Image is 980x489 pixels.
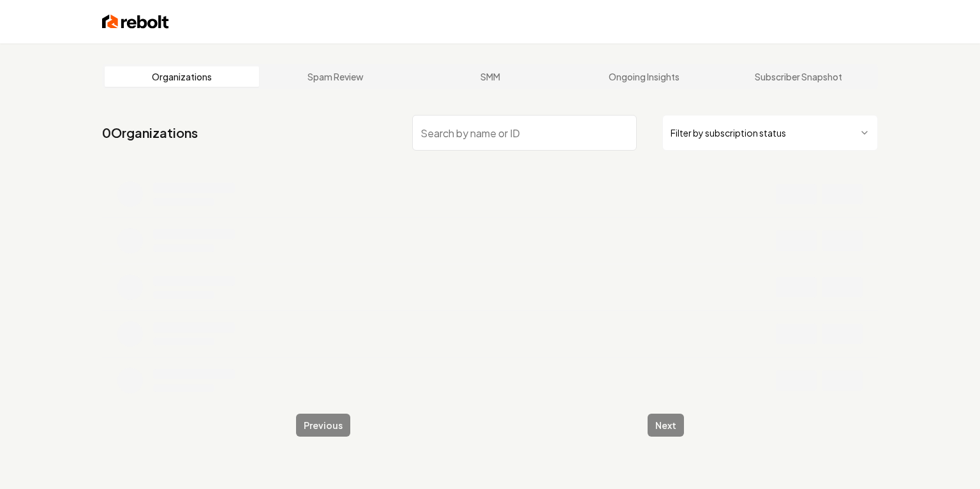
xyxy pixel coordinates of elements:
[412,115,637,151] input: Search by name or ID
[259,66,413,87] a: Spam Review
[102,13,169,31] img: Rebolt Logo
[567,66,722,87] a: Ongoing Insights
[413,66,567,87] a: SMM
[105,66,259,87] a: Organizations
[721,66,875,87] a: Subscriber Snapshot
[102,124,198,142] a: 0Organizations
